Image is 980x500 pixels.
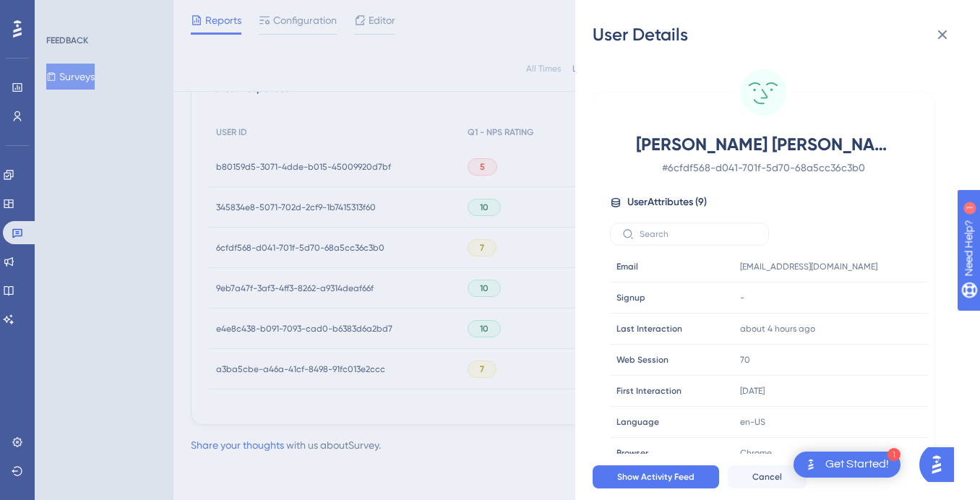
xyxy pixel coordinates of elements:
span: # 6cfdf568-d041-701f-5d70-68a5cc36c3b0 [636,159,890,176]
span: en-US [740,416,765,428]
span: Signup [616,292,645,303]
span: 70 [740,354,750,366]
span: Language [616,416,659,428]
span: Email [616,261,638,272]
span: [EMAIL_ADDRESS][DOMAIN_NAME] [740,261,877,272]
span: Need Help? [34,4,90,21]
span: User Attributes ( 9 ) [627,194,707,211]
div: Get Started! [825,457,889,473]
span: Show Activity Feed [617,471,695,483]
button: Cancel [728,465,807,488]
span: - [740,292,744,303]
time: [DATE] [740,386,765,396]
input: Search [640,229,757,239]
div: User Details [593,23,963,46]
time: about 4 hours ago [740,324,815,334]
div: Open Get Started! checklist, remaining modules: 1 [794,452,901,478]
span: Browser [616,447,648,459]
iframe: UserGuiding AI Assistant Launcher [919,443,963,486]
button: Show Activity Feed [593,465,719,488]
span: Chrome [740,447,772,459]
span: First Interaction [616,385,682,397]
img: launcher-image-alternative-text [802,456,820,473]
span: Last Interaction [616,323,682,335]
div: 1 [887,448,901,461]
div: 1 [100,7,105,19]
span: [PERSON_NAME] [PERSON_NAME] [636,133,890,156]
span: Web Session [616,354,669,366]
span: Cancel [752,471,782,483]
